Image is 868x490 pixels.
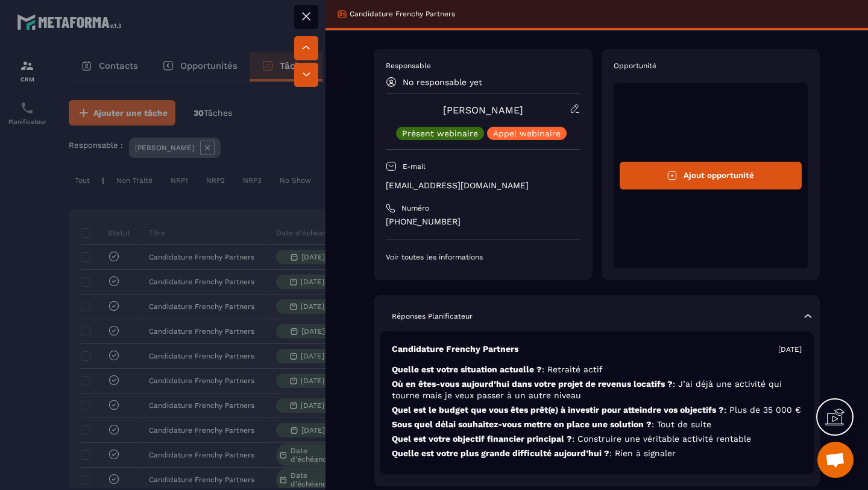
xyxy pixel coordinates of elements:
[724,405,801,415] span: : Plus de 35 000 €
[392,343,518,355] p: Candidature Frenchy Partners
[402,129,478,138] p: Présent webinaire
[614,61,808,71] p: Opportunité
[572,434,751,444] span: : Construire une véritable activité rentable
[652,419,711,429] span: : Tout de suite
[392,364,802,375] p: Quelle est votre situation actuelle ?
[392,448,802,459] p: Quelle est votre plus grande difficulté aujourd’hui ?
[392,419,802,430] p: Sous quel délai souhaitez-vous mettre en place une solution ?
[392,378,802,401] p: Où en êtes-vous aujourd’hui dans votre projet de revenus locatifs ?
[401,203,429,213] p: Numéro
[609,448,676,458] span: : Rien à signaler
[392,311,473,321] p: Réponses Planificateur
[542,364,603,374] span: : Retraité actif
[392,433,802,445] p: Quel est votre objectif financier principal ?
[817,442,854,478] div: Ouvrir le chat
[392,404,802,416] p: Quel est le budget que vous êtes prêt(e) à investir pour atteindre vos objectifs ?
[386,61,580,71] p: Responsable
[403,162,426,171] p: E-mail
[350,9,455,19] p: Candidature Frenchy Partners
[778,345,802,354] p: [DATE]
[493,129,561,138] p: Appel webinaire
[386,216,580,227] p: [PHONE_NUMBER]
[386,252,580,262] p: Voir toutes les informations
[403,77,482,87] p: No responsable yet
[620,162,802,189] button: Ajout opportunité
[443,104,523,116] a: [PERSON_NAME]
[386,180,580,191] p: [EMAIL_ADDRESS][DOMAIN_NAME]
